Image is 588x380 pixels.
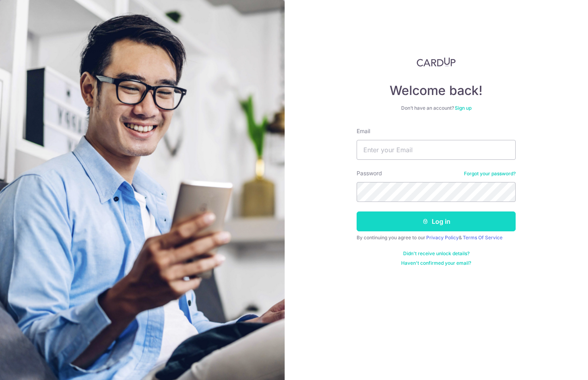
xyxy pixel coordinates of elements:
a: Sign up [455,105,472,111]
div: By continuing you agree to our & [357,235,516,241]
a: Didn't receive unlock details? [403,250,470,257]
a: Terms Of Service [463,235,503,240]
a: Haven't confirmed your email? [401,260,471,266]
a: Forgot your password? [464,171,516,177]
h4: Welcome back! [357,83,516,99]
button: Log in [357,211,516,231]
div: Don’t have an account? [357,105,516,111]
img: CardUp Logo [417,57,456,67]
label: Password [357,169,382,177]
a: Privacy Policy [426,235,459,240]
input: Enter your Email [357,140,516,160]
label: Email [357,127,370,135]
